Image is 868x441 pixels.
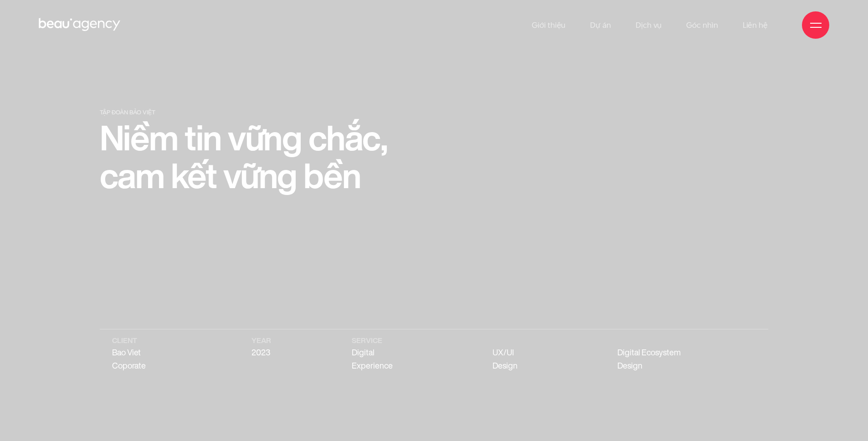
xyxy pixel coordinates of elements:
[617,346,700,373] p: Digital Ecosystem Design
[252,337,271,344] span: Year
[493,346,537,373] p: UX/UI Design
[252,346,271,359] p: 2023
[100,120,430,195] h1: Niềm tin vững chắc, cam kết vững bền
[112,337,171,344] span: Client
[100,109,430,117] p: Tập đoàn bảo việt
[352,337,412,344] span: Service
[352,346,412,373] p: Digital Experience
[112,346,171,373] p: Bao Viet Coporate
